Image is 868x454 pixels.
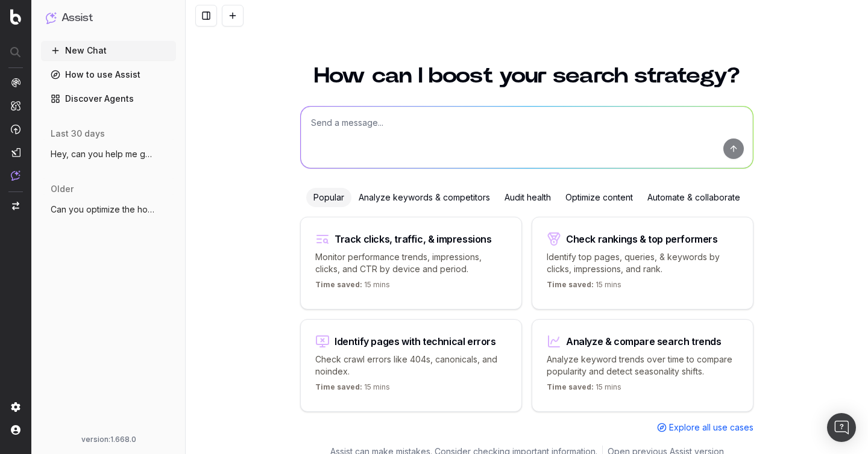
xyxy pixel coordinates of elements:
[46,12,57,23] img: Assist
[12,202,19,210] img: Switch project
[827,413,856,442] div: Open Intercom Messenger
[11,124,20,134] img: Activation
[51,183,74,195] span: older
[547,382,621,397] p: 15 mins
[566,234,718,244] div: Check rankings & top performers
[46,10,171,26] button: Assist
[547,280,594,289] span: Time saved:
[41,89,176,108] a: Discover Agents
[11,78,20,87] img: Analytics
[315,353,507,378] p: Check crawl errors like 404s, canonicals, and noindex.
[41,41,176,60] button: New Chat
[315,382,362,391] span: Time saved:
[351,188,497,207] div: Analyze keywords & competitors
[640,188,747,207] div: Automate & collaborate
[11,402,20,412] img: Setting
[306,188,351,207] div: Popular
[46,435,171,444] div: version: 1.668.0
[300,65,753,87] h1: How can I boost your search strategy?
[315,382,390,397] p: 15 mins
[11,170,20,181] img: Assist
[11,101,20,111] img: Intelligence
[335,337,496,346] div: Identify pages with technical errors
[10,9,21,25] img: Botify logo
[11,425,20,435] img: My account
[41,200,176,219] button: Can you optimize the homepage?
[566,337,722,346] div: Analyze & compare search trends
[315,280,390,294] p: 15 mins
[41,145,176,164] button: Hey, can you help me get the CSS selecto
[335,234,492,244] div: Track clicks, traffic, & impressions
[547,382,594,391] span: Time saved:
[657,421,753,434] a: Explore all use cases
[11,148,20,157] img: Studio
[547,280,621,294] p: 15 mins
[51,148,157,160] span: Hey, can you help me get the CSS selecto
[669,421,753,434] span: Explore all use cases
[315,251,507,275] p: Monitor performance trends, impressions, clicks, and CTR by device and period.
[547,353,738,378] p: Analyze keyword trends over time to compare popularity and detect seasonality shifts.
[547,251,738,275] p: Identify top pages, queries, & keywords by clicks, impressions, and rank.
[51,204,157,216] span: Can you optimize the homepage?
[497,188,558,207] div: Audit health
[558,188,640,207] div: Optimize content
[51,128,105,140] span: last 30 days
[41,65,176,84] a: How to use Assist
[315,280,362,289] span: Time saved:
[61,10,93,26] h1: Assist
